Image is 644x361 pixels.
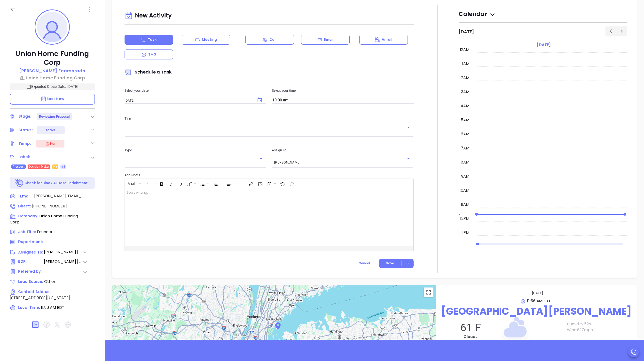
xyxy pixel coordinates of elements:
p: Select your time [272,88,413,93]
button: Cancel [350,259,379,268]
p: Expected Close Date: [DATE] [10,83,95,90]
p: SMS [148,52,156,57]
span: Book Now [40,96,64,101]
span: Department: [18,239,43,244]
span: Align [224,179,237,188]
span: Surveys [265,179,277,188]
span: Undo [278,179,287,188]
div: 9am [460,173,470,179]
div: New Activity [125,10,414,22]
span: Redo [287,179,296,188]
p: Meeting [202,37,217,42]
span: Union Home Funding Corp [10,213,78,225]
button: Open [405,124,412,131]
p: 61 F [441,321,500,334]
div: Active [46,126,55,134]
span: Arial [125,181,137,184]
span: NY [53,164,57,169]
a: [PERSON_NAME] Enamorado [19,67,85,74]
p: Task [148,37,156,42]
span: Fill color or set the text color [185,179,197,188]
div: 5am [460,117,470,123]
input: MM/DD/YYYY [125,98,252,102]
div: Temp: [18,140,31,147]
div: 1am [461,61,470,67]
button: Previous day [605,26,616,35]
span: 11:56 AM EDT [527,298,551,304]
img: Ai-Enrich-DaqCidB-.svg [15,179,24,187]
span: Contact Address: [18,289,53,294]
div: 12am [459,47,470,53]
div: 4am [460,103,470,109]
p: Humidity: 52 % [567,321,632,327]
button: Toggle fullscreen view [424,287,433,297]
img: Clouds [491,305,539,354]
span: [PERSON_NAME] [PERSON_NAME] [44,249,83,255]
button: 14 [143,179,153,188]
span: 11:56 AM EDT [41,305,64,310]
p: Wind: 6.17 mph [567,327,632,333]
div: 1pm [461,230,470,236]
img: profile-user [37,12,67,42]
span: Font family [125,179,142,188]
div: 12pm [459,216,470,222]
span: Local Time: [18,305,40,310]
span: Insert Unordered List [198,179,211,188]
p: Vmail [382,37,392,42]
span: Company: [18,213,38,219]
a: [DATE] [536,41,552,48]
span: Font size [143,179,157,188]
span: Founder [37,229,53,235]
h2: [DATE] [459,29,474,34]
span: Decision Maker [29,164,49,169]
p: Title [125,116,414,121]
p: Email [324,37,334,42]
span: Underline [176,179,184,188]
div: 7am [460,145,470,151]
p: Call [269,37,276,42]
span: Insert link [246,179,255,188]
div: 2am [460,75,470,81]
span: Bold [157,179,166,188]
span: Insert Image [256,179,264,188]
span: Calendar [459,10,496,18]
span: Prospect [13,164,24,169]
div: 2pm [460,244,470,250]
span: Insert Ordered List [211,179,224,188]
p: [DATE] [443,290,632,296]
button: Arial [125,179,138,188]
span: [STREET_ADDRESS][US_STATE] [10,295,70,301]
span: Schedule a Task [125,69,172,75]
p: Clouds [441,334,500,340]
div: Status: [18,126,33,134]
button: Open [258,155,264,162]
span: Cancel [359,261,370,265]
span: Other [44,279,55,284]
p: Add Notes [125,172,414,178]
button: Next day [616,26,627,35]
div: 11am [460,202,470,207]
span: Lead Source: [18,279,43,284]
p: [GEOGRAPHIC_DATA][PERSON_NAME] [441,304,632,319]
p: Type [125,148,266,153]
span: BDR: [18,259,43,265]
p: Union Home Funding Corp [10,49,95,67]
p: Select your date [125,88,266,93]
button: Save [379,259,414,268]
span: [PERSON_NAME][EMAIL_ADDRESS][DOMAIN_NAME] [34,193,85,199]
span: [PHONE_NUMBER] [32,203,67,209]
p: Check for Binox AI Data Enrichment [24,180,88,186]
div: 3am [460,89,470,95]
span: Save [386,261,394,265]
span: Direct : [18,204,31,209]
div: 10am [459,188,470,193]
span: Email: [20,193,31,199]
span: Assigned To: [18,250,43,255]
button: Choose date, selected date is Oct 3, 2025 [254,94,266,106]
span: +3 [62,164,65,169]
div: 8am [460,159,470,165]
span: 14 [143,181,151,184]
span: Italic [166,179,175,188]
a: Union Home Funding Corp [10,74,95,81]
